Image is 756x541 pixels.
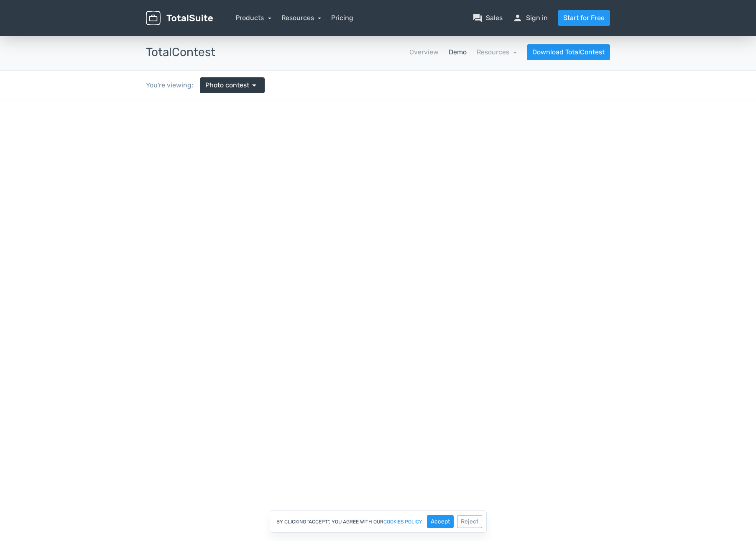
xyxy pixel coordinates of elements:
a: Demo [449,47,467,57]
button: Accept [427,515,454,528]
a: Download TotalContest [527,44,610,60]
img: TotalSuite for WordPress [146,11,213,26]
span: person [513,13,523,23]
span: arrow_drop_down [249,80,259,90]
a: Start for Free [558,10,610,26]
a: Products [235,14,271,22]
span: Photo contest [205,80,249,90]
a: personSign in [513,13,548,23]
a: Resources [477,48,517,56]
a: Photo contest arrow_drop_down [200,77,265,93]
h3: TotalContest [146,46,215,59]
span: question_answer [472,13,483,23]
div: You're viewing: [146,80,200,90]
a: Pricing [331,13,353,23]
a: Resources [281,14,322,22]
a: question_answerSales [472,13,503,23]
button: Reject [457,515,482,528]
a: cookies policy [383,519,422,524]
a: Overview [409,47,439,57]
div: By clicking "Accept", you agree with our . [270,510,487,533]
